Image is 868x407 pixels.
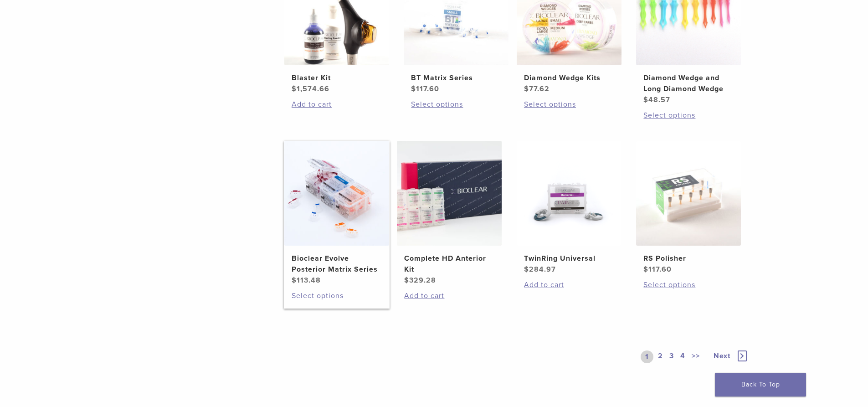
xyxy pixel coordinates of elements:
a: Add to cart: “TwinRing Universal” [524,279,614,290]
span: $ [643,95,648,104]
span: $ [643,265,648,274]
h2: Diamond Wedge and Long Diamond Wedge [643,72,734,94]
a: Select options for “Diamond Wedge and Long Diamond Wedge” [643,110,734,121]
a: >> [690,350,702,363]
bdi: 48.57 [643,95,670,104]
a: Select options for “RS Polisher” [643,279,734,290]
bdi: 329.28 [404,276,436,285]
bdi: 117.60 [643,265,672,274]
a: 4 [678,350,687,363]
img: TwinRing Universal [517,141,621,246]
a: Select options for “BT Matrix Series” [411,99,501,110]
span: $ [411,84,416,93]
h2: RS Polisher [643,253,734,264]
h2: TwinRing Universal [524,253,614,264]
span: $ [292,276,297,285]
a: Select options for “Diamond Wedge Kits” [524,99,614,110]
span: $ [292,84,297,93]
img: RS Polisher [636,141,741,246]
span: Next [714,351,730,361]
bdi: 284.97 [524,265,556,274]
a: 3 [668,350,676,363]
img: Bioclear Evolve Posterior Matrix Series [284,141,389,246]
a: 1 [641,350,653,363]
a: RS PolisherRS Polisher $117.60 [636,141,742,275]
h2: Diamond Wedge Kits [524,72,614,83]
h2: Bioclear Evolve Posterior Matrix Series [292,253,382,275]
bdi: 113.48 [292,276,321,285]
a: Select options for “Bioclear Evolve Posterior Matrix Series” [292,290,382,301]
a: Bioclear Evolve Posterior Matrix SeriesBioclear Evolve Posterior Matrix Series $113.48 [284,141,390,286]
h2: Complete HD Anterior Kit [404,253,494,275]
a: Add to cart: “Blaster Kit” [292,99,382,110]
a: Complete HD Anterior KitComplete HD Anterior Kit $329.28 [396,141,503,286]
h2: BT Matrix Series [411,72,501,83]
h2: Blaster Kit [292,72,382,83]
bdi: 77.62 [524,84,550,93]
img: Complete HD Anterior Kit [397,141,502,246]
span: $ [524,84,529,93]
a: TwinRing UniversalTwinRing Universal $284.97 [516,141,622,275]
span: $ [404,276,409,285]
span: $ [524,265,529,274]
a: Back To Top [715,373,806,397]
bdi: 1,574.66 [292,84,329,93]
a: Add to cart: “Complete HD Anterior Kit” [404,290,494,301]
bdi: 117.60 [411,84,439,93]
a: 2 [656,350,665,363]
